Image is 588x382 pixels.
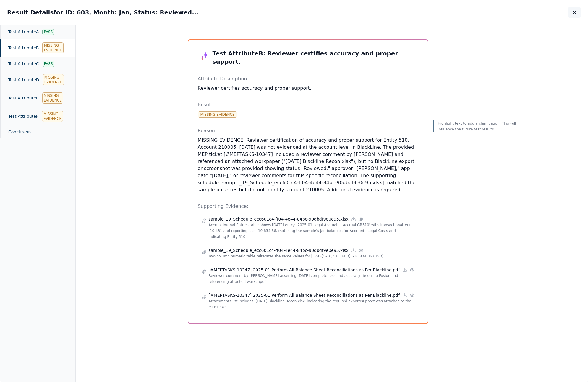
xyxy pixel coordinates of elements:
[198,137,418,193] p: MISSING EVIDENCE: Reviewer certification of accuracy and proper support for Entity 510, Account 2...
[209,222,414,240] p: Accrual Journal Entries table shows [DATE] entry: '2025-01 Legal Accrual ... Accrual GR510' with ...
[209,253,414,259] p: Two-column numeric table reiterates the same values for [DATE]: -10,431 (EUR), -10,834.36 (USD).
[42,29,54,35] div: Pass
[198,111,237,118] div: Missing Evidence
[42,42,63,53] div: Missing Evidence
[209,273,414,285] p: Reviewer comment by [PERSON_NAME] asserting [DATE] completeness and accuracy tie-out to Fusion an...
[209,247,349,253] p: sample_19_Schedule_ecc601c4-ff04-4e44-84bc-90dbdf9e0e95.xlsx
[43,61,54,67] div: Pass
[198,49,418,66] h3: Test Attribute B : Reviewer certifies accuracy and proper support.
[209,267,400,273] p: [#MEPTASKS-10347] 2025-01 Perform All Balance Sheet Reconciliations as Per Blackline.pdf
[198,85,418,92] p: Reviewer certifies accuracy and proper support.
[198,75,418,82] p: Attribute Description
[351,248,356,253] a: Download file
[209,292,400,298] p: [#MEPTASKS-10347] 2025-01 Perform All Balance Sheet Reconciliations as Per Blackline.pdf
[7,8,199,17] h2: Result Details for ID: 603, Month: Jan, Status: Reviewed...
[209,298,414,310] p: Attachments list includes '[DATE] Blackline Recon.xlsx' indicating the required export/support wa...
[351,216,356,222] a: Download file
[402,293,407,298] a: Download file
[43,74,64,85] div: Missing Evidence
[198,101,418,108] p: Result
[209,216,349,222] p: sample_19_Schedule_ecc601c4-ff04-4e44-84bc-90dbdf9e0e95.xlsx
[42,92,63,104] div: Missing Evidence
[198,127,418,134] p: Reason
[198,203,418,210] p: Supporting Evidence:
[402,267,407,272] a: Download file
[438,120,518,132] p: Highlight text to add a clarification. This will influence the future test results.
[42,111,63,122] div: Missing Evidence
